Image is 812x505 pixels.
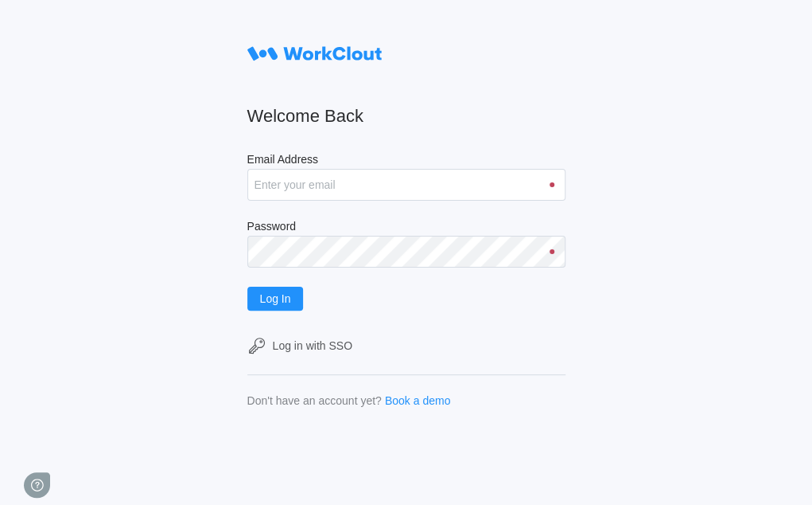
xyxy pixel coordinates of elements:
[247,220,565,236] label: Password
[247,169,565,201] input: Enter your email
[247,287,304,311] button: Log In
[260,293,291,304] span: Log In
[247,105,565,127] h2: Welcome Back
[385,394,451,407] a: Book a demo
[247,153,565,169] label: Email Address
[247,336,565,355] a: Log in with SSO
[273,339,352,352] div: Log in with SSO
[247,394,382,407] div: Don't have an account yet?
